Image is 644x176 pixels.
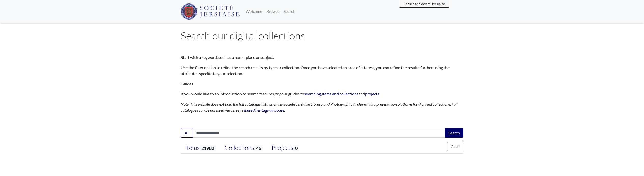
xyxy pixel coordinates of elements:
span: 46 [254,145,263,151]
img: Société Jersiaise [181,3,240,20]
div: Projects [272,144,299,152]
input: Enter one or more search terms... [193,128,445,138]
p: If you would like to an introduction to search features, try our guides to , and . [181,91,463,97]
a: searching [304,91,321,96]
em: Note: This website does not hold the full catalogue listings of the Société Jersiaise Library and... [181,102,458,113]
a: Search [282,6,297,17]
h1: Search our digital collections [181,29,463,42]
p: Use the filter option to refine the search results by type or collection. Once you have selected ... [181,65,463,77]
strong: Guides [181,81,193,86]
div: Items [185,144,216,152]
a: items and collections [322,91,358,96]
p: Start with a keyword, such as a name, place or subject. [181,54,463,60]
span: 0 [293,145,299,151]
div: Collections [225,144,263,152]
a: Société Jersiaise logo [181,2,240,21]
a: Welcome [244,6,264,17]
button: All [181,128,193,138]
button: Search [445,128,463,138]
a: shared heritage database [244,108,284,113]
span: 21982 [200,145,216,151]
a: projects [365,91,379,96]
span: Return to Société Jersiaise [403,2,445,6]
button: Clear [447,142,463,151]
a: Browse [264,6,282,17]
